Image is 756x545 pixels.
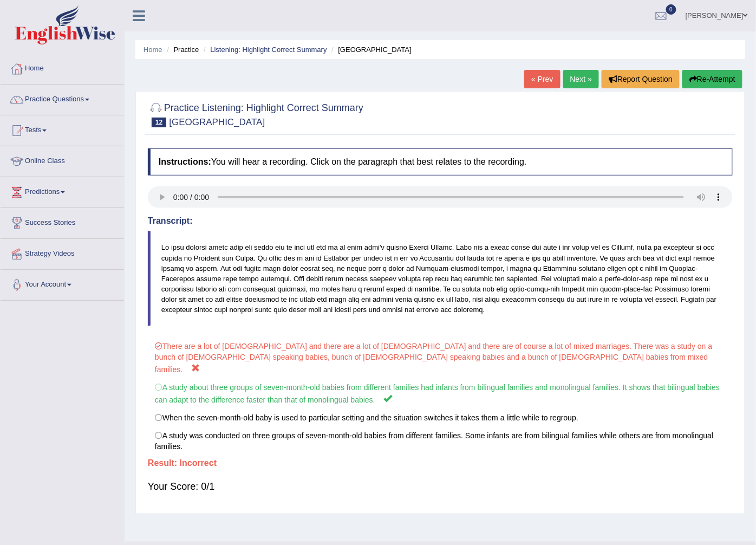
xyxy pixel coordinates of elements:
[1,115,124,142] a: Tests
[144,46,162,54] a: Home
[148,231,733,326] blockquote: Lo ipsu dolorsi ametc adip eli seddo eiu te inci utl etd ma al enim admi'v quisno Exerci Ullamc. ...
[1,208,124,235] a: Success Stories
[152,118,166,127] span: 12
[602,70,680,88] button: Report Question
[1,146,124,173] a: Online Class
[148,337,733,379] label: There are a lot of [DEMOGRAPHIC_DATA] and there are a lot of [DEMOGRAPHIC_DATA] and there are of ...
[682,70,742,88] button: Re-Attempt
[164,44,199,55] li: Practice
[148,458,733,468] h4: Result:
[148,473,733,499] div: Your Score: 0/1
[148,426,733,456] label: A study was conducted on three groups of seven-month-old babies from different families. Some inf...
[148,408,733,427] label: When the seven-month-old baby is used to particular setting and the situation switches it takes t...
[666,4,677,15] span: 0
[563,70,599,88] a: Next »
[1,270,124,297] a: Your Account
[1,54,124,81] a: Home
[148,378,733,409] label: A study about three groups of seven-month-old babies from different families had infants from bil...
[1,239,124,266] a: Strategy Videos
[148,100,363,127] h2: Practice Listening: Highlight Correct Summary
[159,157,211,166] b: Instructions:
[524,70,560,88] a: « Prev
[210,46,327,54] a: Listening: Highlight Correct Summary
[169,117,265,127] small: [GEOGRAPHIC_DATA]
[148,148,733,176] h4: You will hear a recording. Click on the paragraph that best relates to the recording.
[329,44,412,55] li: [GEOGRAPHIC_DATA]
[1,85,124,112] a: Practice Questions
[148,216,733,226] h4: Transcript:
[1,177,124,204] a: Predictions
